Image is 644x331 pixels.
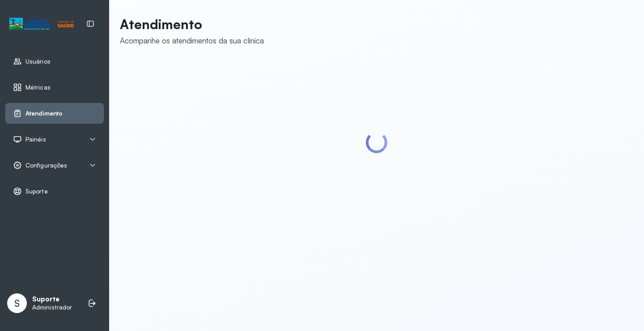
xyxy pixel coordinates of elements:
span: Configurações [25,162,67,169]
span: Métricas [25,84,51,91]
p: Suporte [32,295,72,304]
span: Atendimento [25,110,63,117]
p: Atendimento [120,16,264,32]
p: Administrador [32,304,72,311]
span: Usuários [25,58,51,65]
a: Métricas [13,83,96,92]
div: Acompanhe os atendimentos da sua clínica [120,36,264,45]
span: Suporte [25,188,48,195]
a: Atendimento [13,109,96,118]
img: Logotipo do estabelecimento [9,17,74,31]
a: Usuários [13,57,96,66]
span: Painéis [25,136,46,143]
